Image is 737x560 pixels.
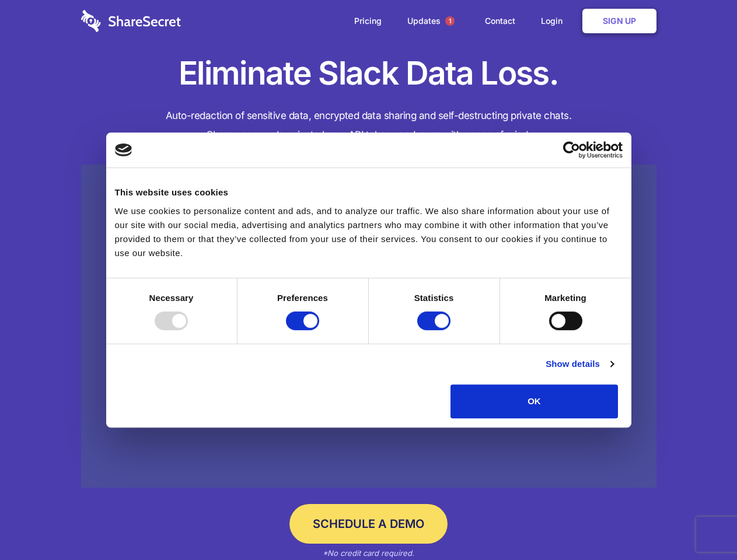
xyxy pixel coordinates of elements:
h4: Auto-redaction of sensitive data, encrypted data sharing and self-destructing private chats. Shar... [81,106,656,145]
strong: Preferences [277,293,328,303]
a: Pricing [343,3,393,39]
a: Show details [546,357,613,371]
img: logo-wordmark-white-trans-d4663122ce5f474addd5e946df7df03e33cb6a1c49d2221995e7729f52c070b2.svg [81,10,181,32]
strong: Statistics [414,293,454,303]
a: Login [529,3,580,39]
span: 1 [445,16,455,26]
em: *No credit card required. [323,548,414,558]
strong: Necessary [149,293,194,303]
strong: Marketing [544,293,586,303]
a: Wistia video thumbnail [81,164,656,488]
div: This website uses cookies [115,185,623,199]
button: OK [450,384,618,418]
div: We use cookies to personalize content and ads, and to analyze our traffic. We also share informat... [115,204,623,260]
a: Sign Up [582,9,656,33]
h1: Eliminate Slack Data Loss. [81,52,656,94]
a: Usercentrics Cookiebot - opens in a new window [521,141,623,159]
img: logo [115,143,132,156]
a: Contact [473,3,527,39]
a: Schedule a Demo [289,504,448,544]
